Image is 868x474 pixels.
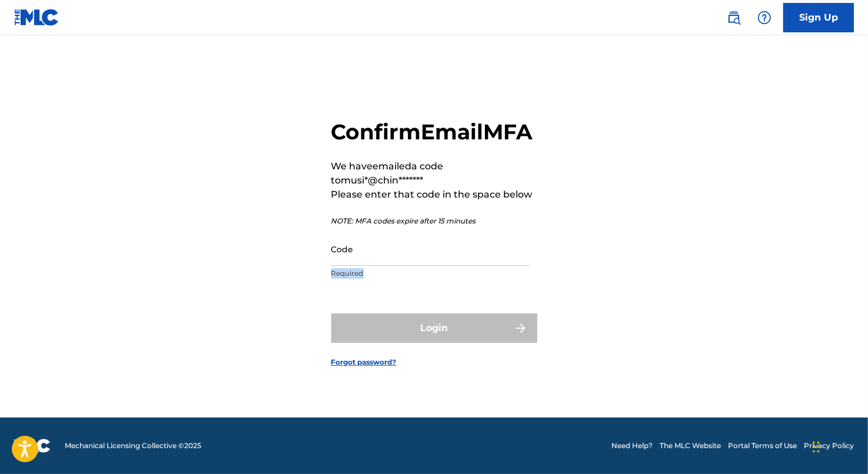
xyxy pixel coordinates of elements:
span: Mechanical Licensing Collective © 2025 [65,440,201,451]
img: search [727,11,741,25]
img: MLC Logo [14,9,59,26]
p: NOTE: MFA codes expire after 15 minutes [331,216,537,226]
iframe: Chat Widget [809,418,868,474]
a: The MLC Website [660,440,721,451]
p: Required [331,268,530,279]
a: Sign Up [783,3,854,32]
div: Help [753,6,776,29]
a: Forgot password? [331,357,397,368]
a: Portal Terms of Use [728,440,797,451]
div: Drag [813,429,820,465]
a: Need Help? [611,440,653,451]
img: logo [14,439,51,453]
p: Please enter that code in the space below [331,188,537,202]
img: help [757,11,771,25]
p: We have emailed a code to musi*@chin******* [331,159,537,188]
a: Privacy Policy [804,440,854,451]
a: Public Search [722,6,746,29]
h2: Confirm Email MFA [331,119,537,145]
